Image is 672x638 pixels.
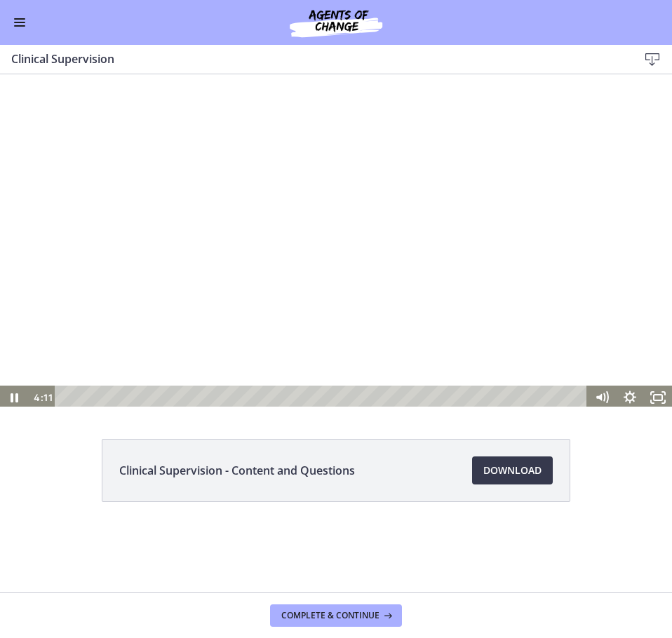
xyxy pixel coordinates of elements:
[644,311,672,335] button: Fullscreen
[472,456,553,484] a: Download
[65,311,581,335] div: Playbar
[119,462,355,479] span: Clinical Supervision - Content and Questions
[11,14,28,31] button: Enable menu
[11,50,616,67] h3: Clinical Supervision
[483,462,542,479] span: Download
[588,311,616,335] button: Mute
[616,311,644,335] button: Show settings menu
[281,610,379,621] span: Complete & continue
[252,6,420,39] img: Agents of Change
[270,604,402,627] button: Complete & continue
